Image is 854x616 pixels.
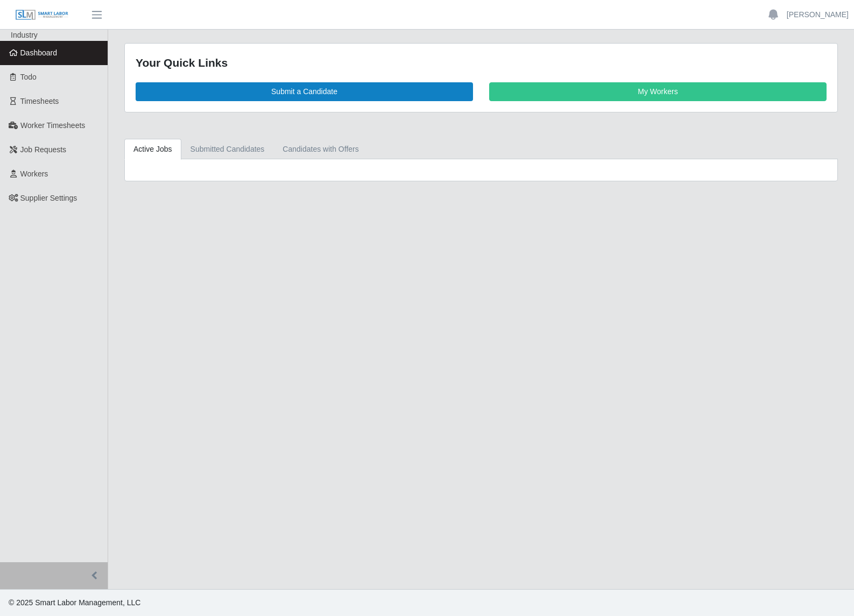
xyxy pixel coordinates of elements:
a: Submitted Candidates [181,139,274,160]
span: Supplier Settings [20,194,77,202]
span: Worker Timesheets [20,121,85,130]
span: Dashboard [20,48,58,57]
span: Workers [20,169,48,178]
span: Timesheets [20,97,59,105]
span: Industry [11,31,38,39]
span: Todo [20,73,37,81]
a: [PERSON_NAME] [787,9,849,20]
img: SLM Logo [15,9,69,21]
span: Job Requests [20,145,67,154]
a: Submit a Candidate [136,82,473,101]
span: © 2025 Smart Labor Management, LLC [9,598,140,607]
a: Active Jobs [124,139,181,160]
a: Candidates with Offers [273,139,368,160]
a: My Workers [489,82,827,101]
div: Your Quick Links [136,54,827,72]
